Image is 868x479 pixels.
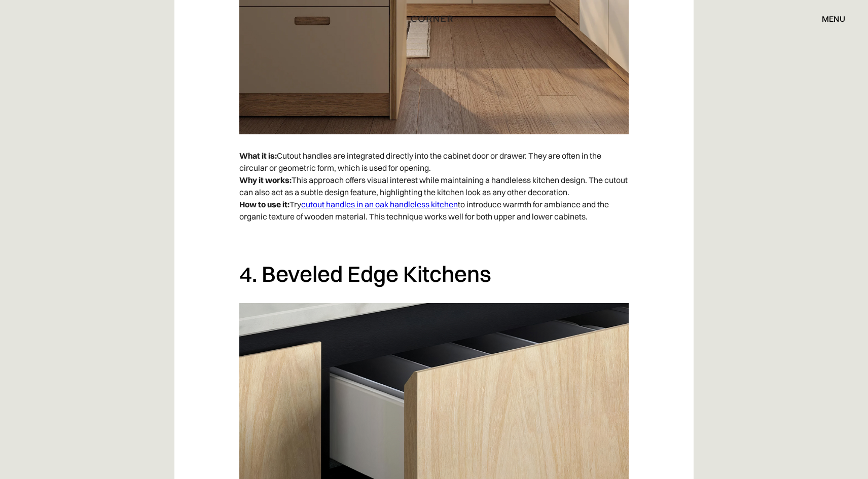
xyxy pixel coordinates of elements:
[239,228,629,250] p: ‍
[239,151,277,161] strong: What it is:
[301,199,458,209] a: cutout handles in an oak handleless kitchen
[239,199,290,209] strong: How to use it:
[812,10,845,27] div: menu
[398,12,470,25] a: home
[822,15,845,23] div: menu
[239,144,629,228] p: Cutout handles are integrated directly into the cabinet door or drawer. They are often in the cir...
[239,175,292,185] strong: Why it works:
[239,260,629,288] h2: 4. Beveled Edge Kitchens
